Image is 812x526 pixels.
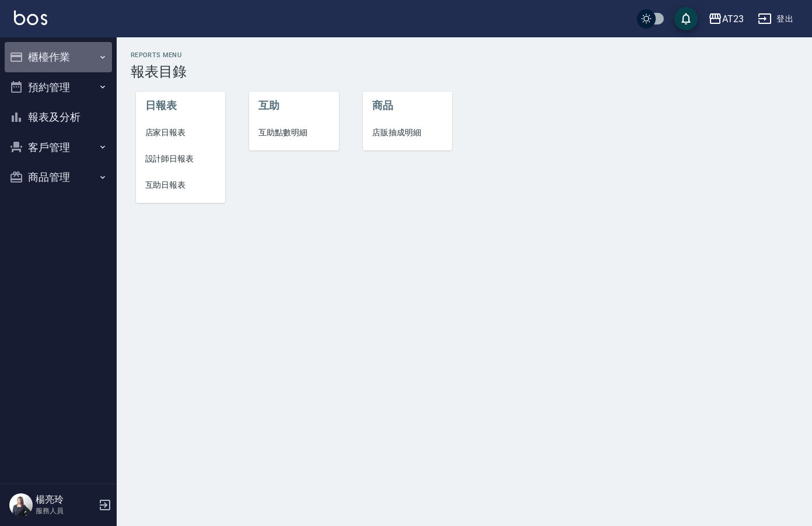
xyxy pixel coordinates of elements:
[753,8,798,30] button: 登出
[131,51,798,59] h2: Reports Menu
[136,92,226,120] li: 日報表
[9,493,33,517] img: Person
[249,120,339,146] a: 互助點數明細
[363,120,453,146] a: 店販抽成明細
[136,172,226,198] a: 互助日報表
[703,7,748,31] button: AT23
[5,72,112,103] button: 預約管理
[145,127,216,139] span: 店家日報表
[5,102,112,132] button: 報表及分析
[372,127,443,139] span: 店販抽成明細
[5,132,112,163] button: 客戶管理
[131,64,798,80] h3: 報表目錄
[145,153,216,165] span: 設計師日報表
[363,92,453,120] li: 商品
[14,10,47,25] img: Logo
[674,7,698,30] button: save
[722,12,744,26] div: AT23
[136,146,226,172] a: 設計師日報表
[5,162,112,192] button: 商品管理
[36,506,95,516] p: 服務人員
[249,92,339,120] li: 互助
[136,120,226,146] a: 店家日報表
[258,127,330,139] span: 互助點數明細
[145,179,216,191] span: 互助日報表
[5,42,112,72] button: 櫃檯作業
[36,494,95,506] h5: 楊亮玲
